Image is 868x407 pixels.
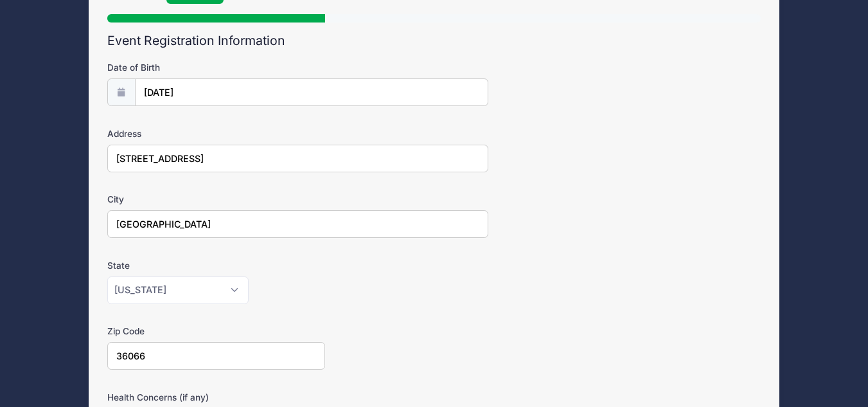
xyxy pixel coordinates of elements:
label: Zip Code [107,325,325,338]
label: State [107,259,325,272]
label: City [107,193,325,206]
label: Health Concerns (if any) [107,391,325,404]
input: xxxxx [107,342,325,370]
h2: Event Registration Information [107,33,761,48]
label: Date of Birth [107,61,325,74]
label: Address [107,127,325,140]
input: mm/dd/yyyy [135,78,488,106]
